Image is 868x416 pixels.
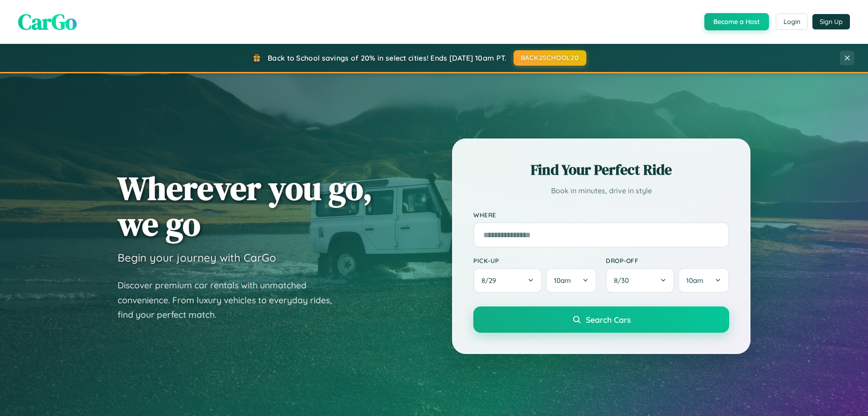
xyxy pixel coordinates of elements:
span: 8 / 30 [614,276,633,285]
label: Pick-up [473,257,597,264]
h3: Begin your journey with CarGo [118,251,276,264]
button: Sign Up [812,14,850,29]
h2: Find Your Perfect Ride [473,160,729,180]
span: CarGo [18,7,77,37]
button: Search Cars [473,306,729,333]
span: 8 / 29 [481,276,500,285]
label: Drop-off [606,257,729,264]
span: Back to School savings of 20% in select cities! Ends [DATE] 10am PT. [268,53,506,62]
button: Become a Host [704,13,769,30]
button: BACK2SCHOOL20 [514,50,586,66]
button: Login [776,14,808,30]
button: 8/30 [606,268,675,293]
p: Book in minutes, drive in style [473,184,729,197]
span: 10am [686,276,703,285]
p: Discover premium car rentals with unmatched convenience. From luxury vehicles to everyday rides, ... [118,278,344,322]
button: 10am [546,268,597,293]
span: 10am [554,276,571,285]
button: 10am [678,268,729,293]
span: Search Cars [586,315,631,325]
h1: Wherever you go, we go [118,170,373,242]
button: 8/29 [473,268,542,293]
label: Where [473,211,729,219]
